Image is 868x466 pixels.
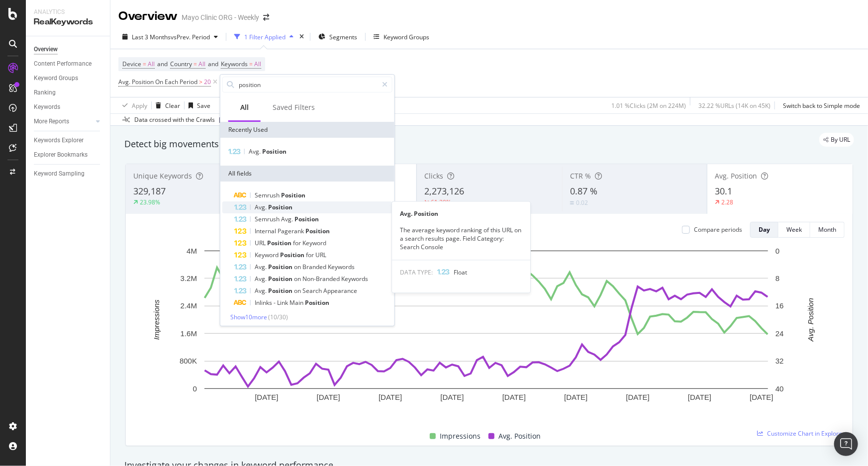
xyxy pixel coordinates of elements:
button: Day [750,222,778,238]
text: 16 [775,302,784,310]
span: Position [268,286,294,295]
span: DATA TYPE: [400,268,433,277]
button: Clear [152,97,180,113]
a: Keywords Explorer [34,135,103,146]
span: Position [268,203,292,211]
span: Show 10 more [230,313,267,321]
text: [DATE] [255,393,278,401]
span: Position [281,191,305,199]
div: All fields [220,166,394,182]
text: [DATE] [502,393,526,401]
span: Avg. [281,215,294,223]
span: Avg. [255,203,268,211]
text: Impressions [152,299,161,340]
div: RealKeywords [34,16,102,28]
span: = [249,60,253,68]
text: 40 [775,384,784,393]
a: Explorer Bookmarks [34,150,103,160]
a: Overview [34,44,103,55]
span: All [254,57,261,71]
span: 0.87 % [570,185,597,197]
span: Position [280,251,306,259]
span: Country [170,60,192,68]
span: 2,273,126 [424,185,464,197]
a: Keywords [34,102,103,112]
div: Data crossed with the Crawls [134,115,215,124]
span: CTR % [570,171,591,181]
div: Recently Used [220,122,394,138]
div: 0.02 [576,198,588,207]
text: [DATE] [317,393,340,401]
text: [DATE] [750,393,773,401]
span: 30.1 [715,185,732,197]
div: Overview [118,8,178,25]
text: 0 [775,247,779,255]
div: arrow-right-arrow-left [263,14,269,21]
span: for [293,239,302,247]
span: Internal [255,227,278,235]
span: Keyword [255,251,280,259]
span: Position [305,227,330,235]
span: on [294,275,302,283]
div: Open Intercom Messenger [834,432,858,456]
span: on [294,286,302,295]
div: 32.22 % URLs ( 14K on 45K ) [698,101,771,110]
span: All [198,57,205,71]
div: All [240,102,249,112]
text: 0 [193,384,197,393]
span: Keyword [302,239,326,247]
text: [DATE] [564,393,587,401]
button: Apply [118,97,147,113]
span: 20 [204,75,211,89]
text: 8 [775,274,779,282]
span: Avg. Position [498,430,541,442]
div: Keywords Explorer [34,135,84,146]
div: The average keyword ranking of this URL on a search results page. Field Category: Search Console [392,226,530,252]
input: Search by field name [238,77,378,92]
span: Keywords [221,60,248,68]
text: 800K [180,357,197,365]
span: Position [268,275,294,283]
div: Keyword Sampling [34,169,85,179]
div: More Reports [34,116,69,127]
a: Keyword Groups [34,73,103,84]
button: Switch back to Simple mode [779,97,860,113]
text: [DATE] [440,393,464,401]
div: times [297,32,306,42]
span: Inlinks [255,298,274,307]
span: All [148,57,155,71]
span: on [294,263,302,271]
text: [DATE] [688,393,711,401]
span: Avg. [255,286,268,295]
text: [DATE] [379,393,402,401]
span: and [157,60,168,68]
span: Pagerank [278,227,305,235]
text: 24 [775,329,784,338]
div: 1 Filter Applied [244,33,286,41]
button: [DATE] [215,114,250,126]
div: Explorer Bookmarks [34,150,88,160]
div: Switch back to Simple mode [783,101,860,110]
span: URL [315,251,326,259]
div: Keyword Groups [384,33,429,41]
a: More Reports [34,116,93,127]
div: Apply [132,101,147,110]
a: Ranking [34,88,103,98]
div: 23.98% [140,198,160,206]
text: [DATE] [626,393,650,401]
span: > [199,78,202,86]
text: 1.6M [181,329,197,338]
div: Keyword Groups [34,73,78,84]
div: Ranking [34,88,56,98]
button: 1 Filter Applied [230,29,297,45]
span: Position [294,215,319,223]
button: Week [778,222,810,238]
text: Avg. Position [807,298,815,342]
span: ( 10 / 30 ) [268,313,288,321]
span: Float [454,268,467,277]
span: Avg. [249,147,262,156]
span: Position [305,298,329,307]
span: Keywords [328,263,355,271]
span: - [274,298,277,307]
span: vs Prev. Period [171,33,210,41]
